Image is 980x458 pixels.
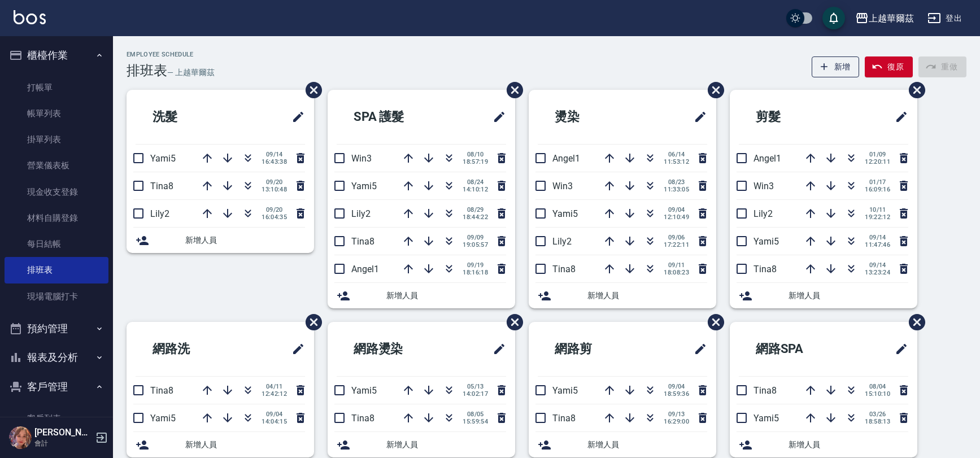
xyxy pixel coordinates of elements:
[865,178,890,186] span: 01/17
[822,7,845,29] button: save
[262,186,287,193] span: 13:10:48
[150,385,173,396] span: Tina8
[865,411,890,418] span: 03/26
[351,264,379,274] span: Angel1
[552,153,580,164] span: Angel1
[5,127,108,152] a: 掛單列表
[337,329,453,369] h2: 網路燙染
[552,208,578,219] span: Yami5
[739,329,854,369] h2: 網路SPA
[5,205,108,231] a: 材料自購登錄
[463,213,488,221] span: 18:44:22
[664,178,689,186] span: 08/23
[5,75,108,101] a: 打帳單
[664,261,689,269] span: 09/11
[262,411,287,418] span: 09/04
[552,181,573,191] span: Win3
[865,261,890,269] span: 09/14
[463,186,488,193] span: 14:10:12
[463,178,488,186] span: 08/24
[337,97,453,137] h2: SPA 護髮
[687,103,707,130] span: 修改班表的標題
[351,413,374,424] span: Tina8
[14,10,46,24] img: Logo
[664,234,689,241] span: 09/06
[328,432,515,457] div: 新增人員
[463,206,488,213] span: 08/29
[463,151,488,158] span: 08/10
[664,206,689,213] span: 09/04
[5,41,108,70] button: 櫃檯作業
[328,283,515,308] div: 新增人員
[753,385,777,396] span: Tina8
[127,432,314,457] div: 新增人員
[538,97,642,137] h2: 燙染
[687,335,707,363] span: 修改班表的標題
[865,158,890,165] span: 12:20:11
[262,213,287,221] span: 16:04:35
[150,181,173,191] span: Tina8
[5,314,108,343] button: 預約管理
[297,73,324,107] span: 刪除班表
[136,329,246,369] h2: 網路洗
[664,390,689,398] span: 18:59:36
[753,236,779,247] span: Yami5
[587,439,707,451] span: 新增人員
[351,236,374,247] span: Tina8
[664,151,689,158] span: 06/14
[5,405,108,431] a: 客戶列表
[498,306,525,339] span: 刪除班表
[865,151,890,158] span: 01/09
[285,103,305,130] span: 修改班表的標題
[664,186,689,193] span: 11:33:05
[136,97,239,137] h2: 洗髮
[888,335,908,363] span: 修改班表的標題
[127,51,214,58] h2: Employee Schedule
[9,426,32,449] img: Person
[865,418,890,425] span: 18:58:13
[185,234,305,246] span: 新增人員
[463,241,488,248] span: 19:05:57
[351,208,371,219] span: Lily2
[664,241,689,248] span: 17:22:11
[529,432,716,457] div: 新增人員
[262,158,287,165] span: 16:43:38
[127,228,314,253] div: 新增人員
[262,206,287,213] span: 09/20
[865,390,890,398] span: 15:10:10
[185,439,305,451] span: 新增人員
[753,264,777,274] span: Tina8
[664,269,689,276] span: 18:08:23
[753,153,781,164] span: Angel1
[730,283,917,308] div: 新增人員
[865,213,890,221] span: 19:22:12
[150,413,176,424] span: Yami5
[888,103,908,130] span: 修改班表的標題
[486,103,506,130] span: 修改班表的標題
[351,181,377,191] span: Yami5
[463,383,488,390] span: 05/13
[5,179,108,205] a: 現金收支登錄
[351,153,372,164] span: Win3
[262,418,287,425] span: 14:04:15
[900,306,927,339] span: 刪除班表
[552,385,578,396] span: Yami5
[900,73,927,107] span: 刪除班表
[285,335,305,363] span: 修改班表的標題
[730,432,917,457] div: 新增人員
[865,186,890,193] span: 16:09:16
[753,208,773,219] span: Lily2
[167,67,215,78] h6: — 上越華爾茲
[297,306,324,339] span: 刪除班表
[5,283,108,309] a: 現場電腦打卡
[463,234,488,241] span: 09/09
[463,411,488,418] span: 08/05
[753,413,779,424] span: Yami5
[789,439,908,451] span: 新增人員
[923,8,966,29] button: 登出
[552,413,576,424] span: Tina8
[34,427,92,438] h5: [PERSON_NAME]
[486,335,506,363] span: 修改班表的標題
[5,343,108,372] button: 報表及分析
[587,290,707,302] span: 新增人員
